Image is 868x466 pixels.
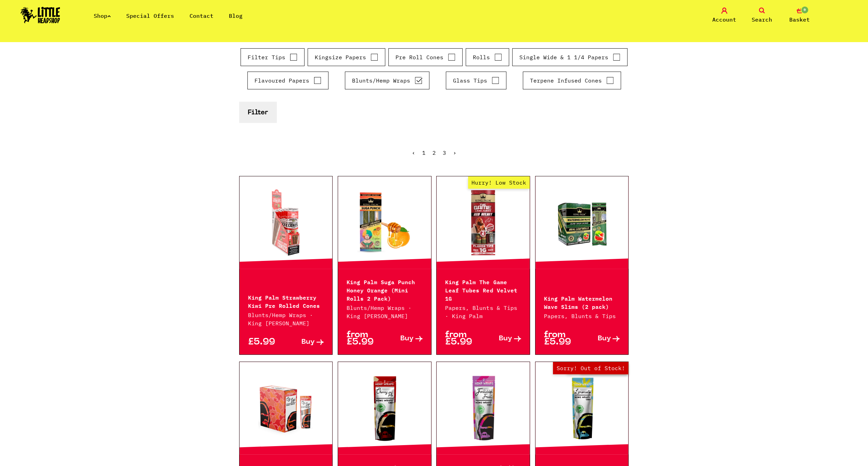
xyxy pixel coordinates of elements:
[519,53,620,61] label: Single Wide & 1 1/4 Papers
[315,53,378,61] label: Kingsize Papers
[453,149,456,156] span: ›
[239,102,276,123] button: Filter
[286,339,324,346] a: Buy
[553,362,628,374] span: Sorry! Out of Stock!
[443,149,446,156] span: 3
[453,150,456,155] li: Next »
[544,331,582,346] p: from £5.99
[248,311,324,327] p: Blunts/Hemp Wraps · King [PERSON_NAME]
[301,339,315,346] span: Buy
[190,12,213,19] a: Contact
[347,277,423,302] p: King Palm Suga Punch Honey Orange (Mini Rolls 2 Pack)
[352,76,422,85] label: Blunts/Hemp Wraps
[483,331,521,346] a: Buy
[468,176,530,189] span: Hurry! Low Stock
[499,335,512,342] span: Buy
[445,331,483,346] p: from £5.99
[752,15,772,24] span: Search
[473,53,502,61] label: Rolls
[801,6,809,14] span: 0
[347,304,423,320] p: Blunts/Hemp Wraps · King [PERSON_NAME]
[248,339,286,346] p: £5.99
[347,331,385,346] p: from £5.99
[445,304,521,320] p: Papers, Blunts & Tips · King Palm
[412,149,415,156] a: « Previous
[535,374,629,442] a: Out of Stock Hurry! Low Stock Sorry! Out of Stock!
[229,12,243,19] a: Blog
[255,76,321,85] label: Flavoured Papers
[530,76,614,85] label: Terpene Infused Cones
[248,293,324,309] p: King Palm Strawberry Kiwi Pre Rolled Cones
[582,331,620,346] a: Buy
[712,15,736,24] span: Account
[597,335,611,342] span: Buy
[445,277,521,302] p: King Palm The Game Leaf Tubes Red Velvet 1G
[437,188,530,257] a: Hurry! Low Stock
[782,8,817,24] a: 0 Basket
[94,12,111,19] a: Shop
[432,149,436,156] a: 2
[544,294,620,310] p: King Palm Watermelon Wave Slims (2 pack)
[453,76,499,85] label: Glass Tips
[248,53,297,61] label: Filter Tips
[422,149,426,156] a: 1
[789,15,810,24] span: Basket
[385,331,423,346] a: Buy
[396,53,455,61] label: Pre Roll Cones
[400,335,414,342] span: Buy
[126,12,174,19] a: Special Offers
[745,8,779,24] a: Search
[21,7,60,23] img: Little Head Shop Logo
[544,312,620,320] p: Papers, Blunts & Tips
